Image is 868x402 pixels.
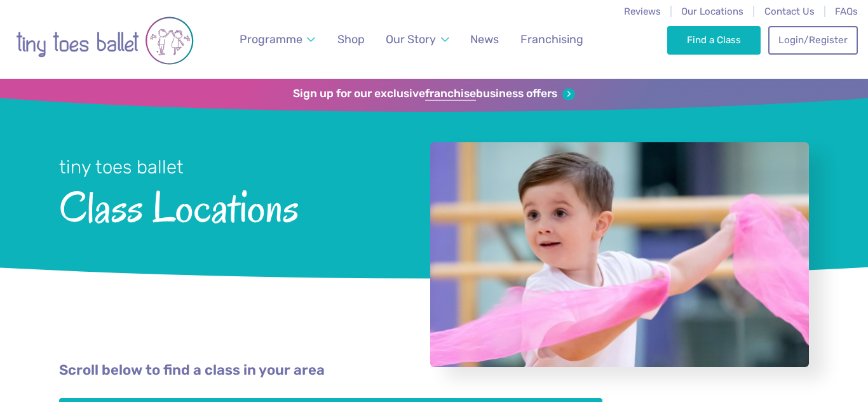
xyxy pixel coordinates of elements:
[59,156,184,178] small: tiny toes ballet
[520,32,583,46] span: Franchising
[240,32,302,46] span: Programme
[667,26,761,54] a: Find a Class
[293,87,574,101] a: Sign up for our exclusivefranchisebusiness offers
[59,180,397,231] span: Class Locations
[16,12,194,69] img: tiny toes ballet
[337,32,365,46] span: Shop
[386,32,436,46] span: Our Story
[624,6,661,17] a: Reviews
[768,26,857,54] a: Login/Register
[332,25,370,54] a: Shop
[515,25,589,54] a: Franchising
[234,25,322,54] a: Programme
[470,32,499,46] span: News
[835,6,858,17] a: FAQs
[764,6,815,17] a: Contact Us
[465,25,505,54] a: News
[425,87,476,101] strong: franchise
[59,361,809,380] p: Scroll below to find a class in your area
[380,25,455,54] a: Our Story
[681,6,743,17] a: Our Locations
